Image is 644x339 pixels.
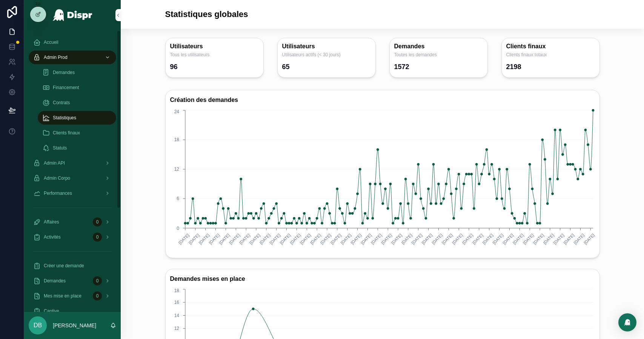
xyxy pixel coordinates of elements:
[502,233,514,245] text: [DATE]
[170,274,595,284] h3: Demandes mises en place
[29,51,116,64] a: Admin Prod
[174,137,179,142] tspan: 18
[53,322,96,329] p: [PERSON_NAME]
[29,289,116,303] a: Mes mise en place0
[38,126,116,140] a: Clients finaux
[421,233,433,245] text: [DATE]
[394,61,409,73] div: 1572
[552,233,565,245] text: [DATE]
[188,233,200,245] text: [DATE]
[174,288,179,293] tspan: 18
[471,233,484,245] text: [DATE]
[93,291,102,300] div: 0
[174,326,179,331] tspan: 12
[44,293,81,299] span: Mes mise en place
[174,300,179,305] tspan: 16
[53,85,79,91] span: Financement
[512,233,524,245] text: [DATE]
[248,233,261,245] text: [DATE]
[360,233,372,245] text: [DATE]
[44,160,65,166] span: Admin API
[492,233,504,245] text: [DATE]
[618,313,636,331] div: Open Intercom Messenger
[350,233,362,245] text: [DATE]
[34,321,42,330] span: DB
[394,43,483,50] h3: Demandes
[38,96,116,109] a: Contrats
[29,215,116,229] a: Affaires0
[170,95,595,105] h3: Création des demandes
[400,233,413,245] text: [DATE]
[29,186,116,200] a: Performances
[29,230,116,244] a: Activités0
[44,54,68,60] span: Admin Prod
[44,175,70,181] span: Admin Corpo
[198,233,210,245] text: [DATE]
[44,263,84,269] span: Créer une demande
[44,39,58,45] span: Accueil
[279,233,291,245] text: [DATE]
[38,111,116,125] a: Statistiques
[29,156,116,170] a: Admin API
[165,9,248,20] h1: Statistiques globales
[177,196,179,201] tspan: 6
[289,233,301,245] text: [DATE]
[53,69,75,76] span: Demandes
[238,233,251,245] text: [DATE]
[170,108,595,253] div: chart
[506,61,521,73] div: 2198
[29,35,116,49] a: Accueil
[53,115,76,121] span: Statistiques
[29,304,116,318] a: Captive
[38,66,116,79] a: Demandes
[282,61,290,73] div: 65
[394,52,483,58] span: Toutes les demandes
[38,141,116,155] a: Statuts
[329,233,342,245] text: [DATE]
[282,52,371,58] span: Utilisateurs actifs (< 30 jours)
[451,233,463,245] text: [DATE]
[228,233,241,245] text: [DATE]
[29,274,116,288] a: Demandes0
[53,100,70,106] span: Contrats
[370,233,383,245] text: [DATE]
[282,43,371,50] h3: Utilisateurs
[506,52,595,58] span: Clients finaux totaux
[53,130,80,136] span: Clients finaux
[170,43,259,50] h3: Utilisateurs
[380,233,392,245] text: [DATE]
[309,233,321,245] text: [DATE]
[44,219,59,225] span: Affaires
[340,233,352,245] text: [DATE]
[93,217,102,227] div: 0
[481,233,494,245] text: [DATE]
[174,313,179,318] tspan: 14
[38,81,116,94] a: Financement
[218,233,231,245] text: [DATE]
[24,30,121,312] div: scrollable content
[563,233,575,245] text: [DATE]
[52,9,93,21] img: App logo
[44,234,61,240] span: Activités
[44,308,59,314] span: Captive
[174,166,179,172] tspan: 12
[410,233,423,245] text: [DATE]
[583,233,595,245] text: [DATE]
[174,109,179,114] tspan: 24
[53,145,67,151] span: Statuts
[319,233,332,245] text: [DATE]
[532,233,544,245] text: [DATE]
[170,61,178,73] div: 96
[208,233,220,245] text: [DATE]
[299,233,312,245] text: [DATE]
[269,233,281,245] text: [DATE]
[522,233,534,245] text: [DATE]
[258,233,271,245] text: [DATE]
[431,233,443,245] text: [DATE]
[461,233,473,245] text: [DATE]
[29,259,116,273] a: Créer une demande
[542,233,555,245] text: [DATE]
[170,52,259,58] span: Tous les utilisateurs
[506,43,595,50] h3: Clients finaux
[29,171,116,185] a: Admin Corpo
